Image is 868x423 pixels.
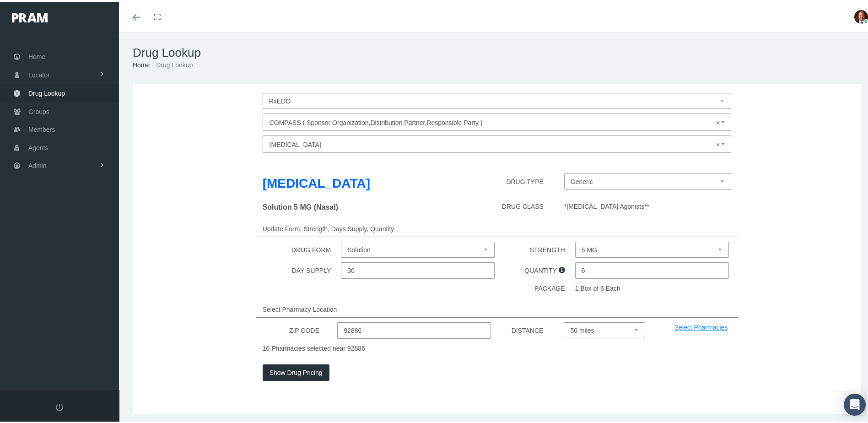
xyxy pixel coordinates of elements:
[270,137,719,149] span: ZOLMitriptan
[150,58,193,68] li: Drug Lookup
[28,119,55,136] span: Members
[28,65,50,82] span: Locator
[133,60,150,67] a: Home
[524,260,571,277] label: QUANTITY
[263,112,732,129] span: COMPASS ( Sponsor Organization,Distribution Partner,Responsible Party )
[263,219,401,235] label: Update Form, Strength, Days Supply, Quantity
[291,240,338,256] label: DRUG FORM
[674,322,728,329] a: Select Pharmacies
[506,172,550,188] label: DRUG TYPE
[337,320,491,337] input: Zip Code
[534,282,572,294] label: PACKAGE
[716,137,723,149] span: ×
[28,101,49,119] span: Groups
[530,240,572,256] label: STRENGTH
[575,282,620,292] label: 1 Box of 6 Each
[28,137,49,155] span: Agents
[263,299,344,315] label: Select Pharmacy Location
[263,134,732,151] span: ZOLMitriptan
[263,363,329,379] button: Show Drug Pricing
[270,115,719,127] span: COMPASS ( Sponsor Organization,Distribution Partner,Responsible Party )
[133,44,861,58] h1: Drug Lookup
[564,200,649,210] label: *[MEDICAL_DATA] Agonists**
[716,115,723,127] span: ×
[263,200,338,211] label: Solution 5 MG (Nasal)
[289,320,326,336] label: ZIP CODE
[28,83,65,100] span: Drug Lookup
[263,172,370,192] label: [MEDICAL_DATA]
[28,155,47,173] span: Admin
[292,260,338,277] label: DAY SUPPLY
[844,392,866,414] div: Open Intercom Messenger
[263,342,732,352] p: 10 Pharmacies selected near 92886
[12,11,48,21] img: PRAM_20_x_78.png
[502,200,550,212] label: DRUG CLASS
[28,46,45,64] span: Home
[854,8,868,22] img: S_Profile_Picture_693.jpg
[512,320,550,336] label: DISTANCE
